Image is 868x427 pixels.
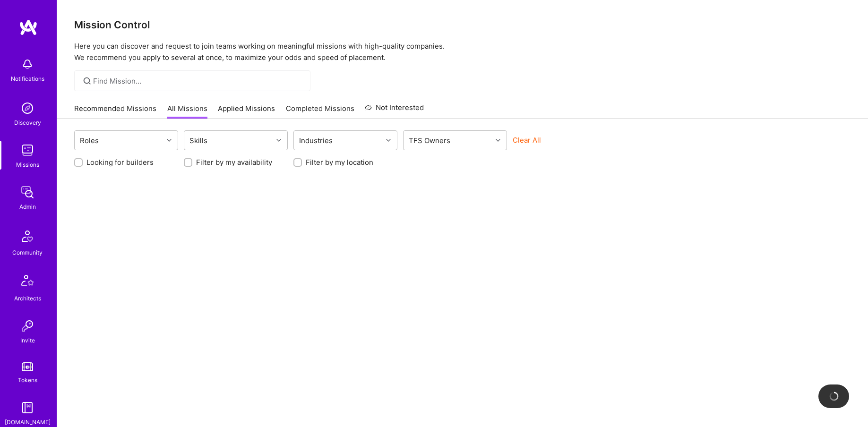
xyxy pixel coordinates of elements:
p: Here you can discover and request to join teams working on meaningful missions with high-quality ... [74,41,851,63]
div: Discovery [14,118,41,128]
i: icon Chevron [276,138,281,143]
div: [DOMAIN_NAME] [5,417,51,427]
img: discovery [18,99,37,118]
div: Missions [16,160,39,170]
img: bell [18,55,37,74]
div: Industries [297,134,335,147]
div: Roles [77,134,101,147]
img: Community [16,225,39,248]
a: Applied Missions [218,103,275,119]
a: Recommended Missions [74,103,156,119]
i: icon SearchGrey [82,76,93,86]
img: loading [828,391,840,402]
img: admin teamwork [18,183,37,202]
a: All Missions [167,103,207,119]
div: Architects [14,293,41,303]
a: Not Interested [365,102,424,119]
label: Looking for builders [86,157,154,167]
h3: Mission Control [74,19,851,31]
div: TFS Owners [406,134,453,147]
input: Find Mission... [93,76,303,86]
img: Architects [16,271,39,293]
div: Skills [187,134,210,147]
img: guide book [18,398,37,417]
label: Filter by my availability [196,157,272,167]
button: Clear All [513,135,541,145]
i: icon Chevron [167,138,172,143]
i: icon Chevron [496,138,500,143]
i: icon Chevron [386,138,391,143]
img: tokens [22,362,33,371]
div: Admin [19,202,36,212]
a: Completed Missions [286,103,354,119]
label: Filter by my location [306,157,373,167]
img: Invite [18,316,37,335]
img: teamwork [18,141,37,160]
div: Notifications [11,74,44,84]
img: logo [19,19,38,36]
div: Invite [20,335,35,345]
div: Tokens [18,375,37,385]
div: Community [12,248,43,257]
